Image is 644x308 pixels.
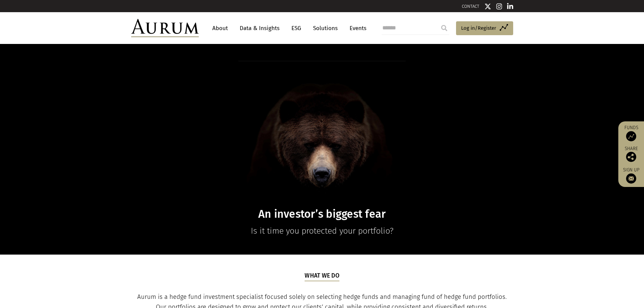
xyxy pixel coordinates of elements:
[626,131,636,141] img: Access Funds
[626,152,636,162] img: Share this post
[622,125,641,141] a: Funds
[462,4,479,9] a: CONTACT
[484,3,491,10] img: Twitter icon
[437,21,451,35] input: Submit
[131,19,199,37] img: Aurum
[305,271,339,281] h5: What we do
[622,167,641,184] a: Sign up
[310,22,341,34] a: Solutions
[209,22,231,34] a: About
[496,3,502,10] img: Instagram icon
[236,22,283,34] a: Data & Insights
[622,146,641,162] div: Share
[346,22,366,34] a: Events
[507,3,513,10] img: Linkedin icon
[192,208,453,221] h1: An investor’s biggest fear
[456,21,513,35] a: Log in/Register
[288,22,305,34] a: ESG
[192,224,453,238] p: Is it time you protected your portfolio?
[626,173,636,184] img: Sign up to our newsletter
[461,24,496,32] span: Log in/Register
